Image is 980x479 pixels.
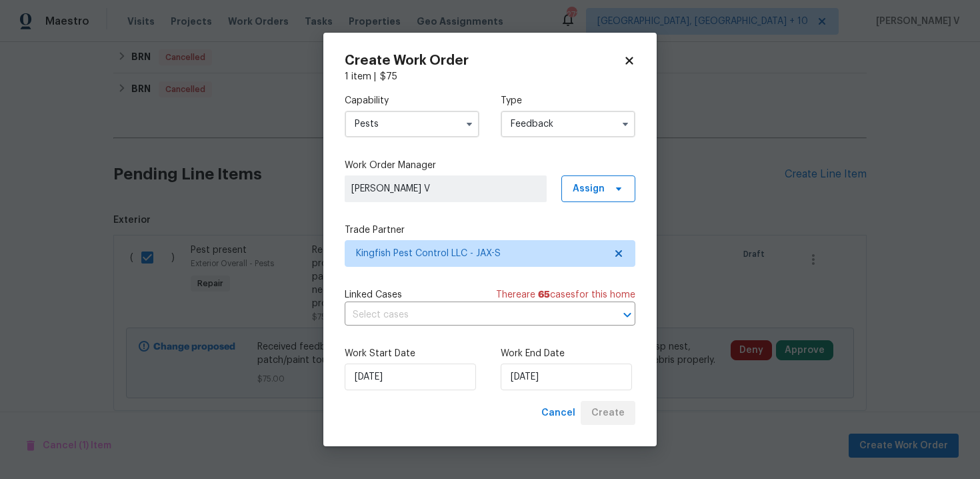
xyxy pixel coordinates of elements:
span: Cancel [541,405,575,422]
button: Show options [617,116,633,132]
span: [PERSON_NAME] V [351,182,540,195]
span: Linked Cases [345,288,402,302]
input: M/D/YYYY [345,364,476,390]
span: $ 75 [380,72,397,81]
label: Type [501,94,635,107]
button: Cancel [536,401,581,426]
input: Select... [501,111,635,137]
span: Kingfish Pest Control LLC - JAX-S [356,247,605,260]
h2: Create Work Order [345,54,623,67]
span: 65 [538,290,550,300]
input: Select... [345,111,479,137]
label: Work Start Date [345,347,479,360]
div: 1 item | [345,70,635,83]
label: Trade Partner [345,223,635,237]
button: Show options [461,116,477,132]
span: Assign [573,182,605,195]
button: Open [618,306,637,324]
input: M/D/YYYY [501,364,632,390]
label: Capability [345,94,479,107]
label: Work End Date [501,347,635,360]
input: Select cases [345,305,598,326]
label: Work Order Manager [345,159,635,172]
span: There are case s for this home [496,288,635,302]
